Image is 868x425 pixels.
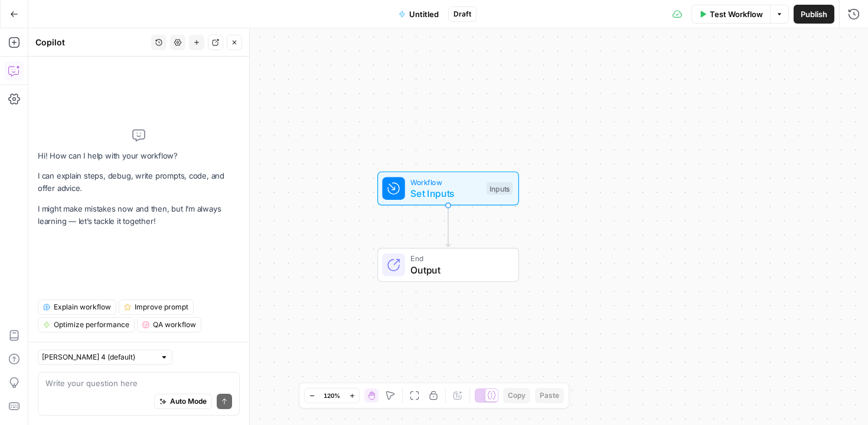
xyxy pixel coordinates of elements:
[508,390,526,401] span: Copy
[535,388,564,403] button: Paste
[38,317,135,332] button: Optimize performance
[54,319,129,330] span: Optimize performance
[338,172,558,206] div: WorkflowSet InputsInputs
[446,206,450,247] g: Edge from start to end
[154,394,212,409] button: Auto Mode
[410,176,481,187] span: Workflow
[794,5,834,24] button: Publish
[487,182,513,195] div: Inputs
[42,351,155,363] input: Claude Sonnet 4 (default)
[391,5,446,24] button: Untitled
[38,150,240,162] p: Hi! How can I help with your workflow?
[38,299,116,315] button: Explain workflow
[119,299,194,315] button: Improve prompt
[410,186,481,200] span: Set Inputs
[54,302,111,312] span: Explain workflow
[35,37,148,48] div: Copilot
[338,248,558,282] div: EndOutput
[38,203,240,228] p: I might make mistakes now and then, but I’m always learning — let’s tackle it together!
[153,319,196,330] span: QA workflow
[453,9,471,19] span: Draft
[503,388,530,403] button: Copy
[409,8,439,20] span: Untitled
[801,8,827,20] span: Publish
[170,396,207,407] span: Auto Mode
[324,391,340,400] span: 120%
[691,5,770,24] button: Test Workflow
[137,317,201,332] button: QA workflow
[710,8,763,20] span: Test Workflow
[410,253,507,264] span: End
[540,390,559,401] span: Paste
[135,302,188,312] span: Improve prompt
[410,263,507,277] span: Output
[38,170,240,195] p: I can explain steps, debug, write prompts, code, and offer advice.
